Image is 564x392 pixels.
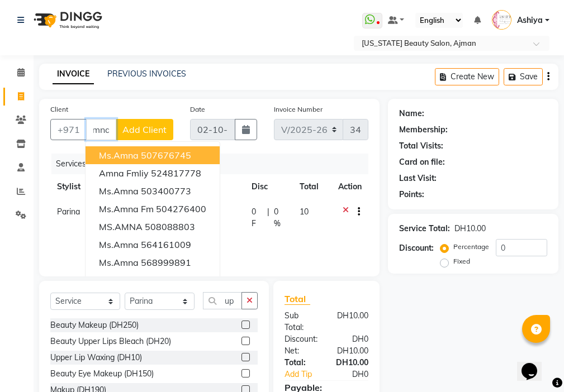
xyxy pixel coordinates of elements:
div: Service Total: [399,223,450,235]
th: Stylist [50,174,106,199]
span: Ms.Amna [99,239,139,250]
iframe: chat widget [517,347,553,381]
th: Disc [245,174,293,199]
div: DH10.00 [326,310,377,333]
button: Save [504,68,543,85]
span: Total [285,293,310,305]
ngb-highlight: 568999891 [141,257,191,268]
ngb-highlight: 524817778 [151,168,201,179]
span: Add Client [122,124,167,135]
th: Total [293,174,331,199]
span: | [267,206,269,230]
div: Discount: [276,333,326,345]
span: 0 % [274,206,287,230]
span: 10 [300,207,309,217]
span: Ms.amna [99,257,139,268]
div: Net: [276,345,326,357]
img: logo [29,4,105,36]
div: Total: [276,357,326,369]
label: Client [50,104,68,114]
span: Ms.Amna [99,185,139,197]
ngb-highlight: 507676745 [141,150,191,161]
a: PREVIOUS INVOICES [107,69,186,79]
ngb-highlight: 564161009 [141,239,191,250]
div: Points: [399,189,424,200]
button: Create New [435,68,499,85]
div: Card on file: [399,156,445,168]
label: Percentage [453,242,489,252]
div: DH10.00 [326,357,377,369]
a: Add Tip [276,369,335,380]
input: Search by Name/Mobile/Email/Code [86,119,116,140]
ngb-highlight: 503400773 [141,185,191,197]
span: MS.AMNA [99,221,143,232]
th: Action [331,174,368,199]
label: Invoice Number [274,104,323,114]
ngb-highlight: 50767645 [126,275,171,286]
button: +971 [50,119,87,140]
label: Date [190,104,205,114]
div: Discount: [399,242,434,254]
div: Last Visit: [399,173,437,184]
ngb-highlight: 508088803 [145,221,195,232]
div: Sub Total: [276,310,326,333]
div: Name: [399,108,424,119]
div: Total Visits: [399,140,443,152]
div: Beauty Makeup (DH250) [50,319,139,331]
span: Ms.Amna Fm [99,203,154,214]
input: Search or Scan [203,292,242,309]
div: DH0 [335,369,377,380]
span: 0 F [252,206,262,230]
div: Upper Lip Waxing (DH10) [50,352,142,364]
div: DH0 [326,333,377,345]
div: DH10.00 [326,345,377,357]
div: DH10.00 [454,223,486,235]
a: INVOICE [53,64,94,84]
div: Beauty Upper Lips Bleach (DH20) [50,336,171,347]
span: Parina [57,207,80,217]
div: Services [51,154,377,174]
button: Add Client [116,119,173,140]
div: Membership: [399,124,448,136]
label: Fixed [453,256,470,266]
img: Ashiya [492,10,511,30]
span: Ashiya [517,15,543,26]
ngb-highlight: 504276400 [156,203,206,214]
span: amna [99,275,124,286]
div: Beauty Eye Makeup (DH150) [50,368,154,380]
span: Ms.Amna [99,150,139,161]
span: amna fmliy [99,168,149,179]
